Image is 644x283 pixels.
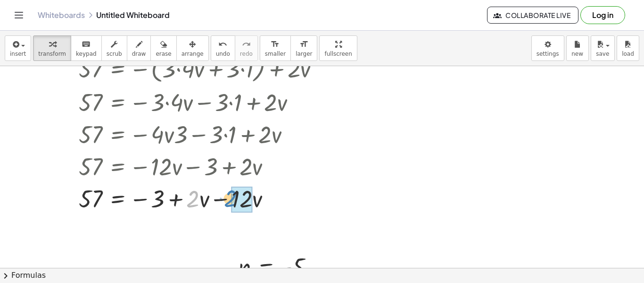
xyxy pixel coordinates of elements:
span: load [622,51,634,57]
span: save [596,51,609,57]
button: keyboardkeypad [71,35,102,61]
i: redo [242,39,251,50]
button: draw [127,35,151,61]
button: Collaborate Live [487,7,578,24]
button: Toggle navigation [11,8,26,23]
span: transform [38,51,66,57]
span: arrange [182,51,204,57]
button: settings [531,35,564,61]
button: undoundo [211,35,235,61]
i: format_size [299,39,308,50]
i: format_size [271,39,280,50]
span: redo [240,51,253,57]
span: keypad [76,51,97,57]
button: redoredo [235,35,258,61]
span: smaller [265,51,286,57]
span: settings [537,51,559,57]
span: Collaborate Live [495,11,570,19]
button: format_sizesmaller [260,35,291,61]
a: Whiteboards [38,10,85,20]
span: larger [296,51,312,57]
button: Log in [580,6,625,24]
button: fullscreen [319,35,357,61]
button: arrange [176,35,209,61]
button: format_sizelarger [290,35,317,61]
span: undo [216,51,230,57]
button: save [591,35,615,61]
span: fullscreen [324,51,352,57]
i: keyboard [82,39,91,50]
button: load [617,35,639,61]
button: new [566,35,589,61]
i: undo [218,39,227,50]
span: new [571,51,583,57]
span: insert [10,51,26,57]
button: insert [5,35,31,61]
button: erase [150,35,176,61]
span: scrub [107,51,122,57]
button: transform [33,35,71,61]
span: erase [156,51,171,57]
span: draw [132,51,146,57]
button: scrub [101,35,127,61]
